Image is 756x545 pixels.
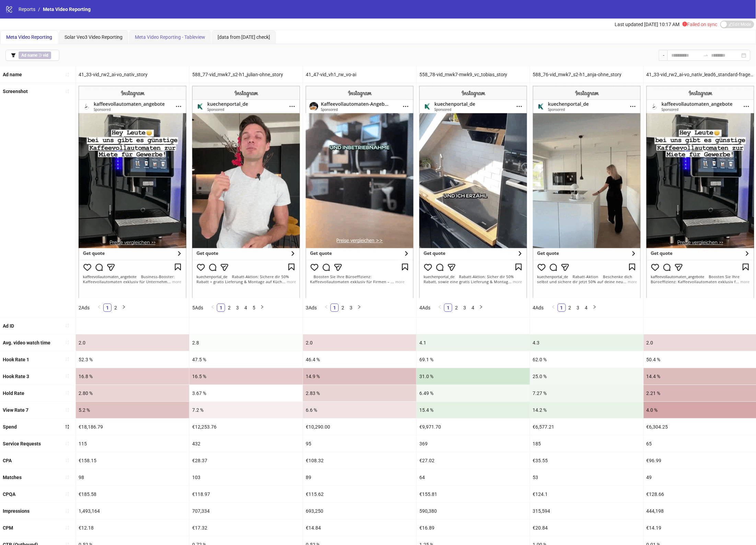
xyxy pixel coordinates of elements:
span: right [479,305,483,309]
div: 2.8 [189,334,303,351]
li: 3 [347,304,355,312]
div: 31.0 % [417,368,530,385]
b: Ad name [3,72,22,77]
li: 4 [469,304,477,312]
div: 590,380 [417,503,530,519]
div: 558_78-vid_mwk7-mwk9_vc_tobias_story [417,66,530,83]
div: 115 [76,435,189,452]
span: sort-ascending [65,72,70,77]
a: 4 [469,304,477,311]
button: right [355,304,363,312]
span: 2 Ads [79,305,90,310]
div: 2.0 [303,334,416,351]
b: View Rate 7 [3,407,28,413]
b: Hook Rate 1 [3,357,29,362]
img: Screenshot 6903829703261 [533,86,641,298]
a: 2 [339,304,347,311]
div: 693,250 [303,503,416,519]
div: 53 [530,469,643,486]
div: 2.83 % [303,385,416,401]
a: 1 [558,304,566,311]
a: 2 [453,304,460,311]
div: €115.62 [303,486,416,502]
span: left [211,305,215,309]
span: left [551,305,556,309]
b: Impressions [3,508,30,514]
li: 1 [330,304,339,312]
span: 5 Ads [192,305,203,310]
span: sort-ascending [65,390,70,395]
div: €118.97 [189,486,303,502]
a: 3 [234,304,241,311]
div: 95 [303,435,416,452]
div: - [659,50,667,61]
div: 7.27 % [530,385,643,401]
span: left [97,305,101,309]
a: 3 [574,304,582,311]
b: vid [43,53,48,58]
div: €6,577.21 [530,419,643,435]
a: 1 [217,304,225,311]
span: sort-descending [65,424,70,429]
span: Failed on sync [683,22,718,27]
span: sort-ascending [65,340,70,345]
button: right [258,304,266,312]
li: 1 [217,304,225,312]
div: €124.1 [530,486,643,502]
div: 5.2 % [76,402,189,418]
span: 4 Ads [419,305,430,310]
li: Next Page [258,304,266,312]
div: €27.02 [417,452,530,469]
div: €18,186.79 [76,419,189,435]
a: 5 [250,304,258,311]
li: 3 [461,304,469,312]
a: 1 [104,304,111,311]
span: Meta Video Reporting [6,34,52,40]
li: / [38,5,40,13]
li: 4 [582,304,591,312]
div: 62.0 % [530,351,643,368]
span: Solar Veo3 Video Reporting [65,34,123,40]
img: Screenshot 6903829703461 [419,86,527,298]
b: Hook Rate 3 [3,374,29,379]
div: 3.67 % [189,385,303,401]
a: 2 [112,304,119,311]
div: 15.4 % [417,402,530,418]
div: 46.4 % [303,351,416,368]
div: €158.15 [76,452,189,469]
img: Screenshot 120227423168850498 [79,86,186,298]
span: sort-ascending [65,374,70,378]
span: to [703,53,709,58]
div: €16.89 [417,520,530,536]
div: 64 [417,469,530,486]
a: 2 [225,304,233,311]
div: €185.58 [76,486,189,502]
div: €17.32 [189,520,303,536]
div: €12,253.76 [189,419,303,435]
li: 2 [452,304,461,312]
span: [data from [DATE] check] [218,34,270,40]
li: Previous Page [436,304,444,312]
button: right [591,304,599,312]
div: 4.1 [417,334,530,351]
div: 14.9 % [303,368,416,385]
button: left [436,304,444,312]
span: sort-ascending [65,475,70,480]
b: Avg. video watch time [3,340,50,345]
li: 2 [566,304,574,312]
a: Reports [17,5,37,13]
img: Screenshot 6976602798620 [306,86,414,298]
span: 3 Ads [306,305,317,310]
a: 4 [583,304,590,311]
div: 69.1 % [417,351,530,368]
div: €155.81 [417,486,530,502]
b: Service Requests [3,441,41,446]
li: Next Page [591,304,599,312]
div: €20.84 [530,520,643,536]
span: right [593,305,597,309]
span: filter [11,53,16,58]
div: 185 [530,435,643,452]
div: €12.18 [76,520,189,536]
div: 98 [76,469,189,486]
div: 16.8 % [76,368,189,385]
